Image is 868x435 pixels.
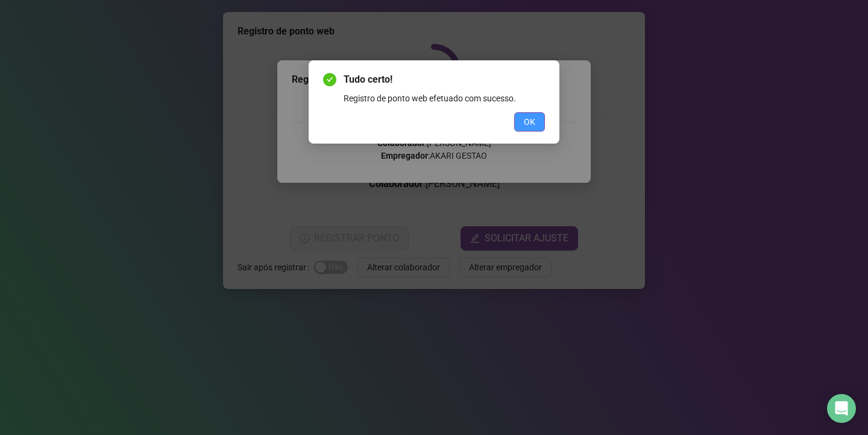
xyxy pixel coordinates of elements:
div: Open Intercom Messenger [827,394,856,423]
span: Tudo certo! [344,72,545,87]
button: OK [514,112,545,132]
span: OK [524,115,535,129]
div: Registro de ponto web efetuado com sucesso. [344,92,545,105]
span: check-circle [323,73,336,86]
